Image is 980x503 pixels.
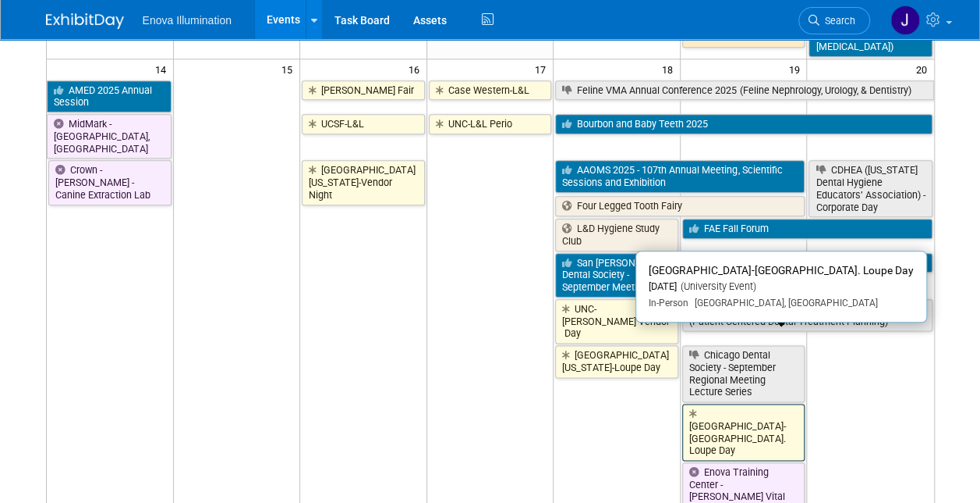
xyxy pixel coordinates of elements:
[682,219,932,239] a: FAE Fall Forum
[154,59,173,79] span: 14
[682,404,805,461] a: [GEOGRAPHIC_DATA]-[GEOGRAPHIC_DATA]. Loupe Day
[47,114,172,159] a: MidMark - [GEOGRAPHIC_DATA], [GEOGRAPHIC_DATA]
[555,160,805,192] a: AAOMS 2025 - 107th Annual Meeting, Scientific Sessions and Exhibition
[302,160,425,205] a: [GEOGRAPHIC_DATA][US_STATE]-Vendor Night
[555,299,678,344] a: UNC-[PERSON_NAME] Vendor Day
[48,160,172,205] a: Crown - [PERSON_NAME] - Canine Extraction Lab
[429,114,552,134] a: UNC-L&L Perio
[787,59,806,79] span: 19
[555,345,678,377] a: [GEOGRAPHIC_DATA][US_STATE]-Loupe Day
[660,59,680,79] span: 18
[555,219,678,251] a: L&D Hygiene Study Club
[915,59,934,79] span: 20
[677,280,756,292] span: (University Event)
[143,14,232,27] span: Enova Illumination
[280,59,299,79] span: 15
[682,345,805,402] a: Chicago Dental Society - September Regional Meeting Lecture Series
[890,5,920,35] img: JeffD Dyll
[688,298,878,309] span: [GEOGRAPHIC_DATA], [GEOGRAPHIC_DATA]
[808,160,932,217] a: CDHEA ([US_STATE] Dental Hygiene Educators’ Association) - Corporate Day
[407,59,426,79] span: 16
[555,114,932,134] a: Bourbon and Baby Teeth 2025
[819,15,855,27] span: Search
[555,80,933,101] a: Feline VMA Annual Conference 2025 (Feline Nephrology, Urology, & Dentistry)
[429,80,552,101] a: Case Western-L&L
[47,80,172,112] a: AMED 2025 Annual Session
[302,80,425,101] a: [PERSON_NAME] Fair
[555,196,805,216] a: Four Legged Tooth Fairy
[798,7,870,34] a: Search
[555,253,678,298] a: San [PERSON_NAME] Dental Society - September Meeting
[649,298,688,309] span: In-Person
[302,114,425,134] a: UCSF-L&L
[533,59,553,79] span: 17
[46,13,124,29] img: ExhibitDay
[649,264,914,276] span: [GEOGRAPHIC_DATA]-[GEOGRAPHIC_DATA]. Loupe Day
[649,280,914,294] div: [DATE]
